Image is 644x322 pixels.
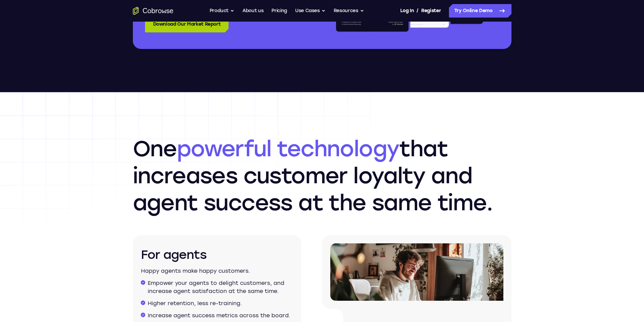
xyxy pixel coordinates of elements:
[400,4,414,18] a: Log In
[271,4,287,18] a: Pricing
[416,7,419,15] span: /
[148,312,293,320] li: Increase agent success metrics across the board.
[449,4,511,18] a: Try Online Demo
[133,7,173,15] a: Go to the home page
[148,299,293,307] li: Higher retention, less re-training.
[295,4,326,18] button: Use Cases
[141,267,293,275] p: Happy agents make happy customers.
[133,135,511,216] h2: One that increases customer loyalty and agent success at the same time.
[421,4,441,18] a: Register
[145,16,229,32] a: Download Our Market Report
[334,4,364,18] button: Resources
[210,4,235,18] button: Product
[242,4,263,18] a: About us
[177,136,400,162] span: powerful technology
[148,279,293,295] li: Empower your agents to delight customers, and increase agent satisfaction at the same time.
[330,243,503,301] img: A person working on a computer
[141,247,293,263] h3: For agents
